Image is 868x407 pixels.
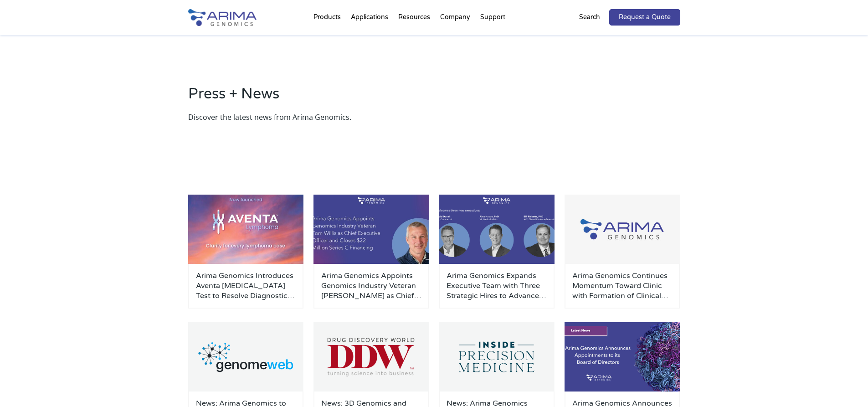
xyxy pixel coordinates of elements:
img: Board-members-500x300.jpg [565,322,680,392]
img: Group-929-500x300.jpg [565,195,680,264]
img: Drug-Discovery-World_Logo-500x300.png [313,322,429,392]
a: Request a Quote [609,9,680,26]
img: AventaLymphoma-500x300.jpg [188,195,304,264]
a: Arima Genomics Introduces Aventa [MEDICAL_DATA] Test to Resolve Diagnostic Uncertainty in B- and ... [196,271,296,301]
img: Arima-Genomics-logo [188,9,257,26]
img: GenomeWeb_Press-Release_Logo-500x300.png [188,322,304,392]
a: Arima Genomics Expands Executive Team with Three Strategic Hires to Advance Clinical Applications... [447,271,547,301]
h2: Press + News [188,84,680,111]
a: Arima Genomics Continues Momentum Toward Clinic with Formation of Clinical Advisory Board [572,271,673,301]
img: Inside-Precision-Medicine_Logo-500x300.png [439,322,555,392]
img: Personnel-Announcement-LinkedIn-Carousel-22025-500x300.png [439,195,555,264]
p: Search [579,11,600,23]
img: Personnel-Announcement-LinkedIn-Carousel-22025-1-500x300.jpg [313,195,429,264]
p: Discover the latest news from Arima Genomics. [188,111,680,123]
a: Arima Genomics Appoints Genomics Industry Veteran [PERSON_NAME] as Chief Executive Officer and Cl... [321,271,421,301]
